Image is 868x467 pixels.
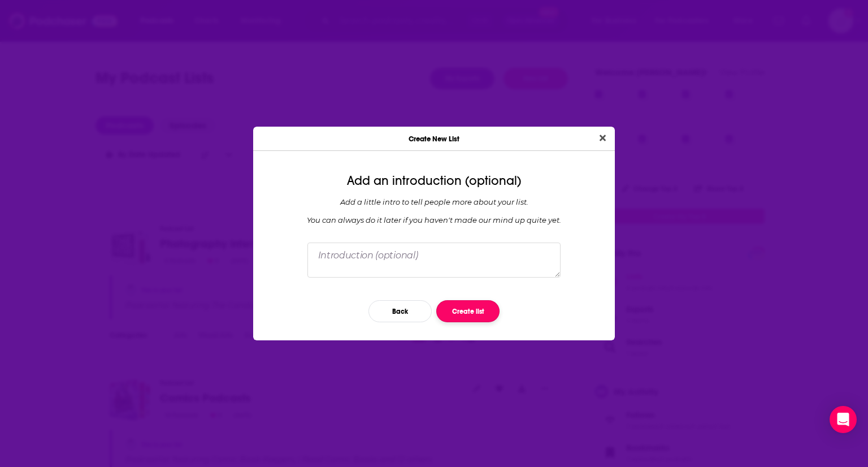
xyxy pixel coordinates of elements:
div: Open Intercom Messenger [830,406,857,433]
div: Create New List [253,127,615,151]
button: Create list [436,300,500,322]
div: Add a little intro to tell people more about your list. You can always do it later if you haven '... [262,197,606,224]
button: Back [368,300,432,322]
button: Close [595,131,610,145]
div: Add an introduction (optional) [262,174,606,188]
